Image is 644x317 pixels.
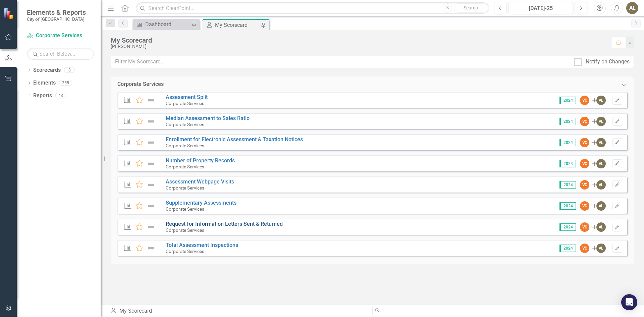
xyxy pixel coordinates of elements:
[110,307,367,315] div: My Scorecard
[55,93,66,98] div: 43
[166,206,204,212] small: Corporate Services
[596,96,606,105] div: AL
[580,180,589,190] div: VC
[559,160,576,167] span: 2024
[136,2,489,14] input: Search ClearPoint...
[166,122,204,127] small: Corporate Services
[559,202,576,210] span: 2024
[559,181,576,189] span: 2024
[596,201,606,211] div: AL
[508,2,573,14] button: [DATE]-25
[166,143,204,148] small: Corporate Services
[596,244,606,253] div: AL
[147,160,156,168] img: Not Defined
[64,67,75,73] div: 8
[559,139,576,146] span: 2024
[580,138,589,147] div: VC
[166,249,204,254] small: Corporate Services
[27,8,86,16] span: Elements & Reports
[626,2,638,14] button: AL
[3,7,15,19] img: ClearPoint Strategy
[580,201,589,211] div: VC
[145,20,190,29] div: Dashboard
[147,139,156,147] img: Not Defined
[166,227,204,233] small: Corporate Services
[559,223,576,231] span: 2024
[111,56,570,68] input: Filter My Scorecard...
[454,3,487,13] button: Search
[27,48,94,60] input: Search Below...
[111,44,604,49] div: [PERSON_NAME]
[586,58,630,66] div: Notify on Changes
[166,242,238,248] a: Total Assessment Inspections
[166,136,303,143] a: Enrollment for Electronic Assessment & Taxation Notices
[166,164,204,169] small: Corporate Services
[580,117,589,126] div: VC
[147,117,156,125] img: Not Defined
[559,118,576,125] span: 2024
[147,202,156,210] img: Not Defined
[33,79,56,87] a: Elements
[559,245,576,252] span: 2024
[580,159,589,168] div: VC
[166,200,236,206] a: Supplementary Assessments
[596,159,606,168] div: AL
[166,157,235,164] a: Number of Property Records
[59,80,72,86] div: 255
[27,32,94,40] a: Corporate Services
[147,244,156,252] img: Not Defined
[596,117,606,126] div: AL
[621,294,637,310] div: Open Intercom Messenger
[464,5,478,10] span: Search
[580,244,589,253] div: VC
[147,96,156,104] img: Not Defined
[166,115,250,121] a: Median Assessment to Sales Ratio
[166,221,283,227] a: Request for Information Letters Sent & Returned
[166,178,234,185] a: Assessment Webpage Visits
[596,180,606,190] div: AL
[147,223,156,231] img: Not Defined
[215,21,259,29] div: My Scorecard
[166,185,204,191] small: Corporate Services
[134,20,190,29] a: Dashboard
[147,181,156,189] img: Not Defined
[580,96,589,105] div: VC
[596,222,606,232] div: AL
[27,16,86,22] small: City of [GEOGRAPHIC_DATA]
[511,4,571,12] div: [DATE]-25
[117,81,164,88] div: Corporate Services
[580,222,589,232] div: VC
[166,94,208,100] a: Assessment Split
[111,37,604,44] div: My Scorecard
[559,97,576,104] span: 2024
[33,92,52,100] a: Reports
[166,101,204,106] small: Corporate Services
[596,138,606,147] div: AL
[33,66,61,74] a: Scorecards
